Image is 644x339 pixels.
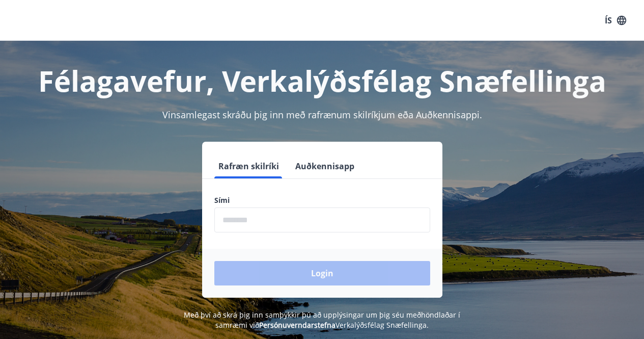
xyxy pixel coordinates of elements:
[291,154,358,178] button: Auðkennisapp
[184,310,460,330] span: Með því að skrá þig inn samþykkir þú að upplýsingar um þig séu meðhöndlaðar í samræmi við Verkalý...
[599,11,632,30] button: ÍS
[259,320,335,330] a: Persónuverndarstefna
[214,195,430,205] label: Sími
[214,154,283,178] button: Rafræn skilríki
[162,109,482,121] span: Vinsamlegast skráðu þig inn með rafrænum skilríkjum eða Auðkennisappi.
[12,61,632,100] h1: Félagavefur, Verkalýðsfélag Snæfellinga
